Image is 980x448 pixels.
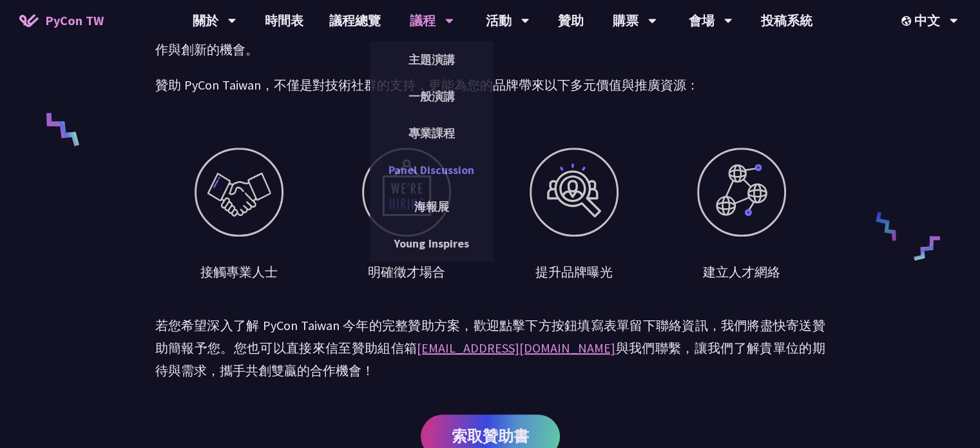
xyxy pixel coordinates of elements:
[417,340,615,356] a: [EMAIL_ADDRESS][DOMAIN_NAME]
[6,5,117,37] a: PyCon TW
[370,118,494,148] a: 專業課程
[370,44,494,75] a: 主題演講
[155,73,825,96] p: 贊助 PyCon Taiwan，不僅是對技術社群的支持，更能為您的品牌帶來以下多元價值與推廣資源：
[370,81,494,112] a: 一般演講
[370,228,494,258] a: Young Inspires
[370,191,494,222] a: 海報展
[200,262,278,282] div: 接觸專業人士
[452,428,529,444] span: 索取贊助書
[370,155,494,185] a: Panel Discussion
[703,262,780,282] div: 建立人才網絡
[45,11,104,30] span: PyCon TW
[368,262,445,282] div: 明確徵才場合
[155,314,825,382] p: 若您希望深入了解 PyCon Taiwan 今年的完整贊助方案，歡迎點擊下方按鈕填寫表單留下聯絡資訊，我們將盡快寄送贊助簡報予您。您也可以直接來信至贊助組信箱 與我們聯繫，讓我們了解貴單位的期待...
[535,262,613,282] div: 提升品牌曝光
[901,16,914,26] img: Locale Icon
[19,14,39,27] img: Home icon of PyCon TW 2025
